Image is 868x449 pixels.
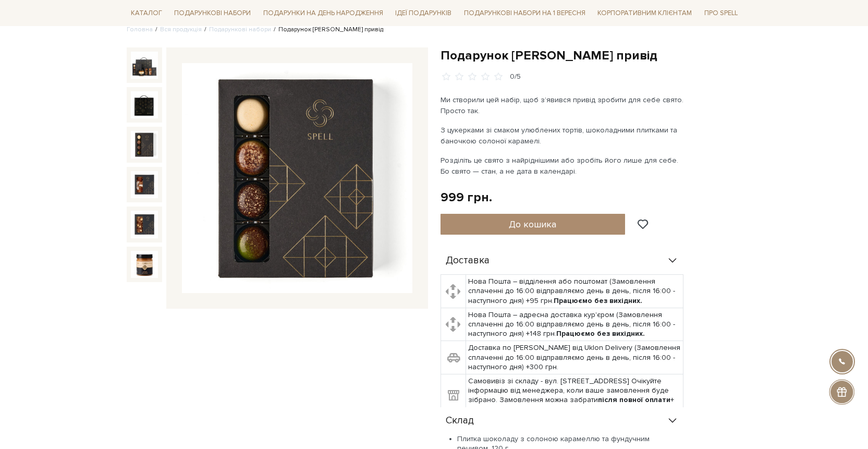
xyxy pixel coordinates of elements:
img: Подарунок Солодкий привід [131,171,158,198]
a: Подарункові набори [209,26,271,33]
p: Розділіть це свято з найріднішими або зробіть його лише для себе. Бо свято — стан, а не дата в ка... [441,155,685,177]
div: 0/5 [510,72,521,82]
p: Ми створили цей набір, щоб зʼявився привід зробити для себе свято. Просто так. [441,94,685,116]
h1: Подарунок [PERSON_NAME] привід [441,47,742,64]
button: До кошика [441,214,626,235]
td: Доставка по [PERSON_NAME] від Uklon Delivery (Замовлення сплаченні до 16:00 відправляємо день в д... [466,341,683,374]
a: Подарункові набори на 1 Вересня [460,4,590,22]
a: Подарункові набори [170,5,255,21]
p: З цукерками зі смаком улюблених тортів, шоколадними плитками та баночкою солоної карамелі. [441,125,685,147]
img: Подарунок Солодкий привід [131,211,158,238]
li: Подарунок [PERSON_NAME] привід [271,25,383,34]
span: Доставка [446,256,490,265]
a: Про Spell [700,5,742,21]
a: Головна [127,26,153,33]
a: Каталог [127,5,166,21]
a: Подарунки на День народження [259,5,387,21]
td: Самовивіз зі складу - вул. [STREET_ADDRESS] Очікуйте інформацію від менеджера, коли ваше замовлен... [466,374,683,417]
b: Працюємо без вихідних. [554,296,642,305]
span: Склад [446,416,474,426]
div: 999 грн. [441,189,492,205]
img: Подарунок Солодкий привід [131,131,158,158]
a: Корпоративним клієнтам [593,4,696,22]
b: Працюємо без вихідних. [556,329,645,338]
b: після повної оплати [598,395,670,404]
img: Подарунок Солодкий привід [131,52,158,79]
img: Подарунок Солодкий привід [131,251,158,278]
a: Вся продукція [160,26,202,33]
a: Ідеї подарунків [391,5,456,21]
span: До кошика [509,219,556,230]
td: Нова Пошта – адресна доставка кур'єром (Замовлення сплаченні до 16:00 відправляємо день в день, п... [466,308,683,341]
td: Нова Пошта – відділення або поштомат (Замовлення сплаченні до 16:00 відправляємо день в день, піс... [466,275,683,308]
img: Подарунок Солодкий привід [131,91,158,118]
img: Подарунок Солодкий привід [182,63,412,294]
